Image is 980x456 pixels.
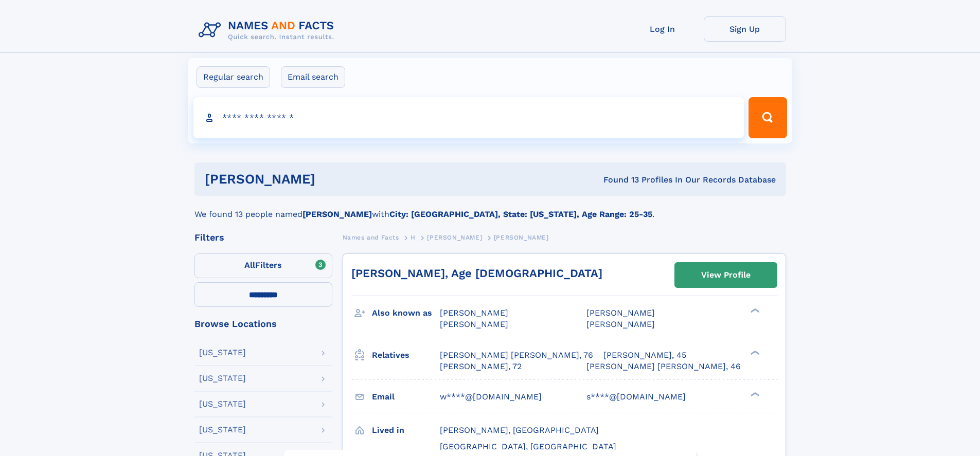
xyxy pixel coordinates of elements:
[194,233,332,242] div: Filters
[302,209,372,219] b: [PERSON_NAME]
[411,231,416,244] a: H
[586,361,741,372] a: [PERSON_NAME] [PERSON_NAME], 46
[748,391,760,397] div: ❯
[440,361,522,372] a: [PERSON_NAME], 72
[411,234,416,241] span: H
[494,234,549,241] span: [PERSON_NAME]
[749,97,787,138] button: Search Button
[389,209,652,219] b: City: [GEOGRAPHIC_DATA], State: [US_STATE], Age Range: 25-35
[748,349,760,356] div: ❯
[372,388,440,406] h3: Email
[199,349,246,357] div: [US_STATE]
[372,422,440,439] h3: Lived in
[586,319,655,329] span: [PERSON_NAME]
[427,231,482,244] a: [PERSON_NAME]
[194,196,786,221] div: We found 13 people named with .
[351,267,602,280] a: [PERSON_NAME], Age [DEMOGRAPHIC_DATA]
[194,319,332,329] div: Browse Locations
[440,425,599,435] span: [PERSON_NAME], [GEOGRAPHIC_DATA]
[748,307,760,314] div: ❯
[372,346,440,364] h3: Relatives
[704,16,786,42] a: Sign Up
[440,319,508,329] span: [PERSON_NAME]
[621,16,704,42] a: Log In
[197,66,270,88] label: Regular search
[586,308,655,318] span: [PERSON_NAME]
[427,234,482,241] span: [PERSON_NAME]
[199,374,246,382] div: [US_STATE]
[459,174,776,186] div: Found 13 Profiles In Our Records Database
[675,263,777,287] a: View Profile
[244,260,255,270] span: All
[193,97,744,138] input: search input
[194,16,343,44] img: Logo Names and Facts
[440,350,593,361] a: [PERSON_NAME] [PERSON_NAME], 76
[199,400,246,408] div: [US_STATE]
[205,173,459,186] h1: [PERSON_NAME]
[372,304,440,322] h3: Also known as
[343,231,399,244] a: Names and Facts
[603,350,686,361] a: [PERSON_NAME], 45
[199,426,246,434] div: [US_STATE]
[701,263,751,287] div: View Profile
[194,253,332,278] label: Filters
[440,308,508,318] span: [PERSON_NAME]
[281,66,345,88] label: Email search
[440,442,616,451] span: [GEOGRAPHIC_DATA], [GEOGRAPHIC_DATA]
